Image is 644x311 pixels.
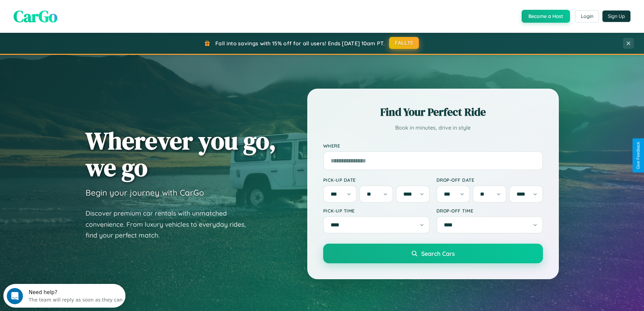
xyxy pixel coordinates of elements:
[323,177,430,183] label: Pick-up Date
[636,142,641,169] div: Give Feedback
[575,10,599,22] button: Login
[602,10,630,22] button: Sign Up
[14,5,57,27] span: CarGo
[323,105,543,119] h2: Find Your Perfect Ride
[86,127,276,181] h1: Wherever you go, we go
[389,37,419,49] button: FALL15
[436,208,543,214] label: Drop-off Time
[421,250,455,257] span: Search Cars
[25,6,119,11] div: Need help?
[323,208,430,214] label: Pick-up Time
[25,11,119,18] div: The team will reply as soon as they can
[323,143,543,149] label: Where
[215,40,385,47] span: Fall into savings with 15% off for all users! Ends [DATE] 10am PT.
[323,244,543,263] button: Search Cars
[86,187,204,198] h3: Begin your journey with CarGo
[7,288,23,304] iframe: Intercom live chat
[323,123,543,133] p: Book in minutes, drive in style
[436,177,543,183] label: Drop-off Date
[522,10,570,23] button: Become a Host
[3,284,125,308] iframe: Intercom live chat discovery launcher
[86,208,255,241] p: Discover premium car rentals with unmatched convenience. From luxury vehicles to everyday rides, ...
[3,3,126,21] div: Open Intercom Messenger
